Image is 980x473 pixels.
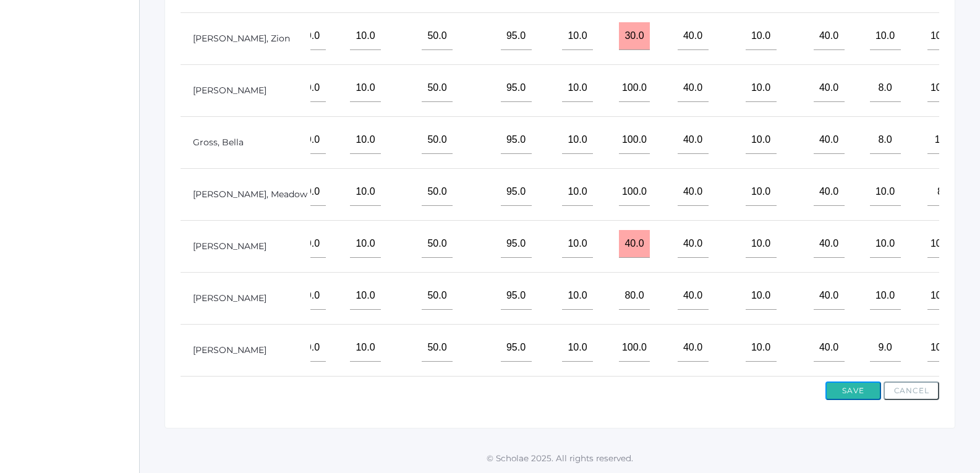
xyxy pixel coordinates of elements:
[193,85,266,96] a: [PERSON_NAME]
[193,33,290,44] a: [PERSON_NAME], Zion
[193,189,307,200] a: [PERSON_NAME], Meadow
[825,381,881,400] button: Save
[193,137,244,148] a: Gross, Bella
[140,452,980,464] p: © Scholae 2025. All rights reserved.
[884,381,939,400] button: Cancel
[193,344,266,356] a: [PERSON_NAME]
[193,292,266,304] a: [PERSON_NAME]
[193,241,266,252] a: [PERSON_NAME]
